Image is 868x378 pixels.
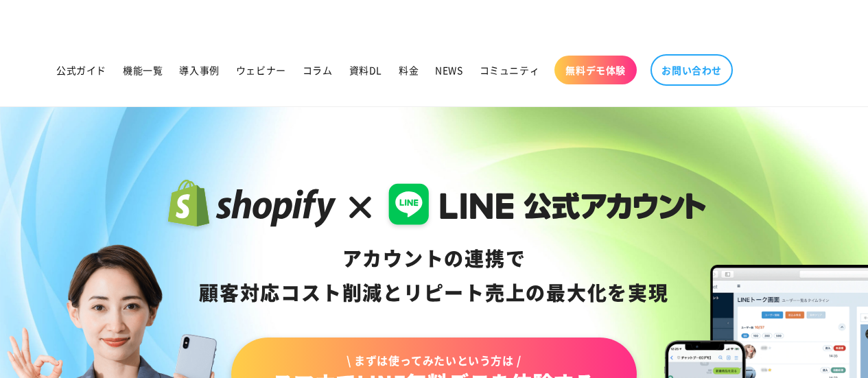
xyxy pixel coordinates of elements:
span: NEWS [435,64,462,76]
a: お問い合わせ [650,54,733,86]
a: 無料デモ体験 [554,56,637,84]
span: お問い合わせ [661,64,722,76]
span: 機能一覧 [123,64,163,76]
div: アカウントの連携で 顧客対応コスト削減と リピート売上の 最大化を実現 [162,241,706,310]
span: ウェビナー [236,64,286,76]
span: コミュニティ [480,64,540,76]
span: 導入事例 [179,64,219,76]
span: \ まずは使ってみたいという方は / [272,353,595,368]
a: ウェビナー [228,56,294,84]
a: 公式ガイド [48,56,115,84]
span: 資料DL [349,64,382,76]
a: 導入事例 [171,56,227,84]
span: 料金 [399,64,419,76]
span: コラム [303,64,333,76]
a: 料金 [390,56,427,84]
a: コラム [294,56,341,84]
a: 資料DL [341,56,390,84]
a: NEWS [427,56,471,84]
a: コミュニティ [471,56,548,84]
span: 無料デモ体験 [565,64,626,76]
span: 公式ガイド [56,64,106,76]
a: 機能一覧 [115,56,171,84]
